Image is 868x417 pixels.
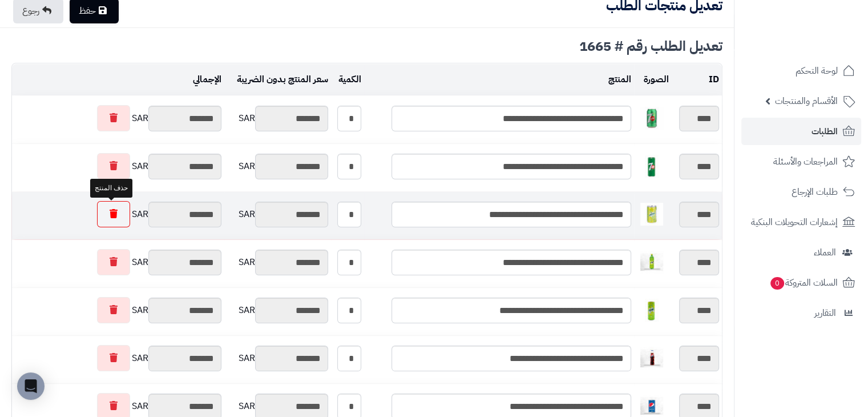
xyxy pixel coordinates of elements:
[640,203,663,226] img: 1747565274-c6bc9d00-c0d4-4f74-b968-ee3ee154-40x40.jpg
[640,299,663,322] img: 1747566616-1481083d-48b6-4b0f-b89f-c8f09a39-40x40.jpg
[331,64,364,95] td: الكمية
[640,107,663,130] img: 1747540602-UsMwFj3WdUIJzISPTZ6ZIXs6lgAaNT6J-40x40.jpg
[15,105,221,131] div: SAR
[792,184,838,200] span: طلبات الإرجاع
[640,155,663,178] img: 1747541124-caa6673e-b677-477c-bbb4-b440b79b-40x40.jpg
[227,250,328,275] div: SAR
[814,244,836,260] span: العملاء
[751,214,838,230] span: إشعارات التحويلات البنكية
[741,209,861,236] a: إشعارات التحويلات البنكية
[15,153,221,179] div: SAR
[640,251,663,274] img: 1747566256-XP8G23evkchGmxKUr8YaGb2gsq2hZno4-40x40.jpg
[15,201,221,227] div: SAR
[790,9,857,33] img: logo-2.png
[672,64,722,95] td: ID
[812,123,838,139] span: الطلبات
[741,269,861,296] a: السلات المتروكة0
[17,372,45,400] div: Open Intercom Messenger
[227,346,328,371] div: SAR
[227,202,328,227] div: SAR
[227,106,328,131] div: SAR
[741,148,861,175] a: المراجعات والأسئلة
[769,275,838,291] span: السلات المتروكة
[227,298,328,323] div: SAR
[227,154,328,179] div: SAR
[741,239,861,266] a: العملاء
[741,178,861,206] a: طلبات الإرجاع
[814,305,836,321] span: التقارير
[741,57,861,85] a: لوحة التحكم
[15,249,221,275] div: SAR
[773,154,838,170] span: المراجعات والأسئلة
[770,276,785,290] span: 0
[796,63,838,79] span: لوحة التحكم
[775,93,838,109] span: الأقسام والمنتجات
[741,299,861,327] a: التقارير
[640,347,663,370] img: 1747593678-DaKbZ61wuzMtU803GphcjBnbaGIFEyWR-40x40.jpg
[224,64,331,95] td: سعر المنتج بدون الضريبة
[90,179,132,198] div: حذف المنتج
[12,64,224,95] td: الإجمالي
[364,64,634,95] td: المنتج
[15,297,221,323] div: SAR
[741,118,861,145] a: الطلبات
[11,39,722,53] div: تعديل الطلب رقم # 1665
[634,64,672,95] td: الصورة
[15,345,221,371] div: SAR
